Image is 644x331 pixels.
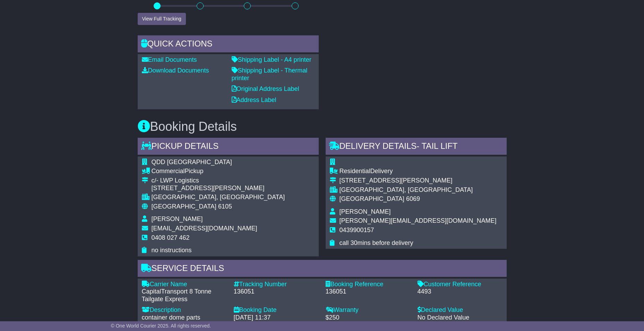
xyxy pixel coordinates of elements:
div: Warranty [326,306,411,314]
h3: Booking Details [138,120,507,134]
div: Delivery Details [326,138,507,156]
span: - Tail Lift [417,141,457,151]
button: View Full Tracking [138,13,186,25]
div: [STREET_ADDRESS][PERSON_NAME] [152,185,285,192]
div: Customer Reference [418,281,503,288]
div: $250 [326,314,411,322]
a: Download Documents [142,67,209,74]
div: CapitalTransport 8 Tonne Tailgate Express [142,288,227,303]
div: Description [142,306,227,314]
div: c/- LWP Logistics [152,177,285,185]
div: Service Details [138,260,507,279]
div: [GEOGRAPHIC_DATA], [GEOGRAPHIC_DATA] [152,194,285,201]
div: 136051 [326,288,411,296]
span: Residential [340,168,370,175]
span: [GEOGRAPHIC_DATA] [152,203,216,210]
span: call 30mins before delivery [340,239,413,246]
span: [PERSON_NAME] [340,208,391,215]
div: 136051 [234,288,319,296]
div: Pickup Details [138,138,319,156]
a: Address Label [232,96,276,103]
div: Pickup [152,168,285,175]
span: 6105 [218,203,232,210]
span: © One World Courier 2025. All rights reserved. [111,323,211,329]
div: No Declared Value [418,314,503,322]
span: no instructions [152,247,192,254]
span: 6069 [406,195,420,202]
span: 0439900157 [340,227,374,234]
span: [PERSON_NAME][EMAIL_ADDRESS][DOMAIN_NAME] [340,217,497,224]
a: Email Documents [142,56,197,63]
span: 0408 027 462 [152,234,190,241]
span: QDD [GEOGRAPHIC_DATA] [152,159,232,165]
span: [GEOGRAPHIC_DATA] [340,195,404,202]
a: Shipping Label - A4 printer [232,56,311,63]
a: Original Address Label [232,85,299,92]
div: Booking Reference [326,281,411,288]
div: [DATE] 11:37 [234,314,319,322]
div: container dome parts [142,314,227,322]
div: [GEOGRAPHIC_DATA], [GEOGRAPHIC_DATA] [340,186,497,194]
div: Carrier Name [142,281,227,288]
span: [EMAIL_ADDRESS][DOMAIN_NAME] [152,225,257,232]
div: Booking Date [234,306,319,314]
div: Quick Actions [138,35,319,54]
a: Shipping Label - Thermal printer [232,67,308,82]
div: Declared Value [418,306,503,314]
span: Commercial [152,168,185,175]
div: [STREET_ADDRESS][PERSON_NAME] [340,177,497,185]
div: Tracking Number [234,281,319,288]
div: 4493 [418,288,503,296]
div: Delivery [340,168,497,175]
span: [PERSON_NAME] [152,215,203,222]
